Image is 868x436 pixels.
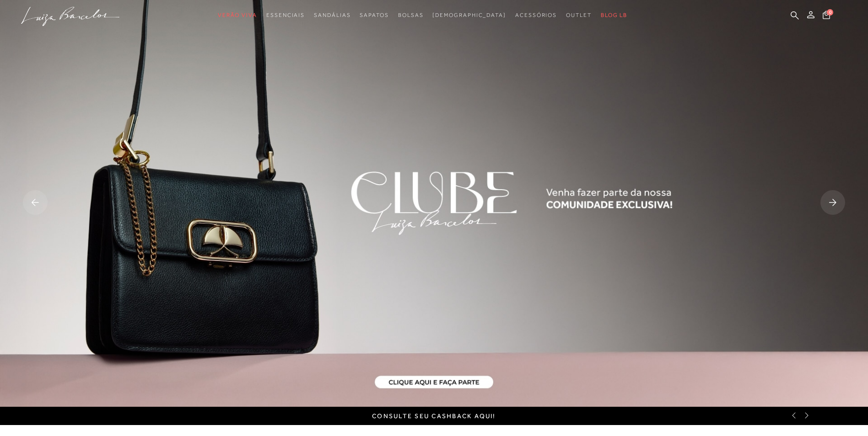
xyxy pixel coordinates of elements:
a: BLOG LB [601,7,627,24]
span: [DEMOGRAPHIC_DATA] [432,12,506,18]
a: noSubCategoriesText [266,7,305,24]
a: noSubCategoriesText [566,7,592,24]
a: noSubCategoriesText [218,7,257,24]
span: Sapatos [360,12,388,18]
a: noSubCategoriesText [432,7,506,24]
span: Acessórios [515,12,557,18]
a: noSubCategoriesText [515,7,557,24]
span: 0 [827,9,833,16]
a: noSubCategoriesText [398,7,424,24]
span: Sandálias [314,12,350,18]
a: Consulte seu cashback aqui! [372,412,496,420]
button: 0 [820,10,833,22]
span: Outlet [566,12,592,18]
span: Essenciais [266,12,305,18]
span: Bolsas [398,12,424,18]
span: Verão Viva [218,12,257,18]
span: BLOG LB [601,12,627,18]
a: noSubCategoriesText [314,7,350,24]
a: noSubCategoriesText [360,7,388,24]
